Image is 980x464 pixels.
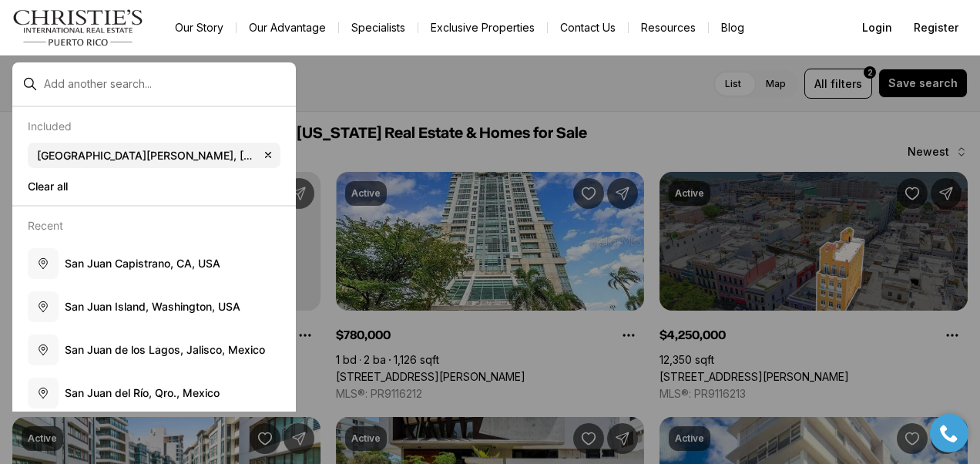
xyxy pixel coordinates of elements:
span: S a n J u a n I s l a n d , W a s h i n g t o n , U S A [65,299,240,312]
a: Our Story [163,17,236,39]
span: [GEOGRAPHIC_DATA][PERSON_NAME], [US_STATE] [37,148,259,162]
button: San Juan Capistrano, CA, USA [22,241,287,284]
span: Register [914,22,958,34]
button: Login [853,12,901,43]
button: San Juan Island, Washington, USA [22,284,287,328]
img: logo [12,9,144,46]
p: Included [28,119,72,133]
span: S a n J u a n C a p i s t r a n o , C A , U S A [65,256,220,269]
button: Clear all [28,174,280,199]
button: San Juan del Río, Qro., Mexico [22,371,287,414]
a: Our Advantage [237,17,338,39]
p: Recent [28,219,63,232]
a: Resources [629,17,708,39]
a: Exclusive Properties [418,17,547,39]
a: Blog [709,17,757,39]
span: S a n J u a n d e l R í o , Q r o . , M e x i c o [65,385,220,398]
button: Register [904,12,968,43]
a: Specialists [339,17,418,39]
span: S a n J u a n d e l o s L a g o s , J a l i s c o , M e x i c o [65,342,265,355]
span: Login [862,22,892,34]
button: Contact Us [548,17,628,39]
button: San Juan de los Lagos, Jalisco, Mexico [22,328,287,371]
